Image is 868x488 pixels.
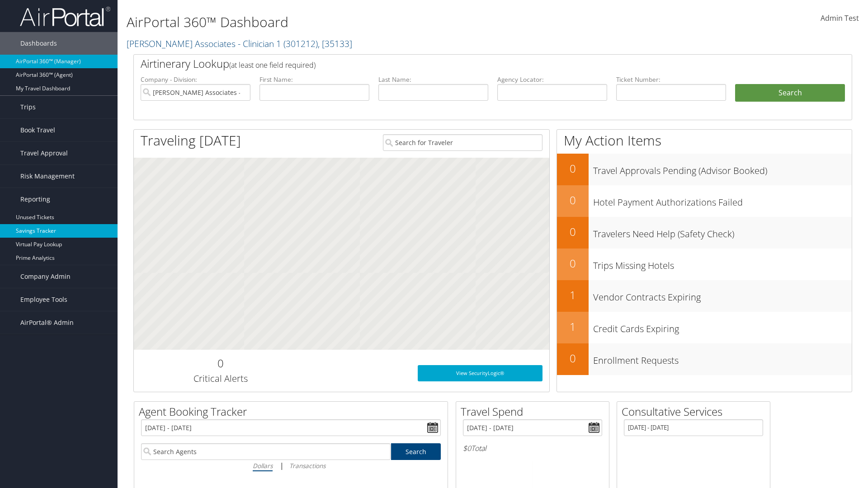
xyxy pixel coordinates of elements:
h1: My Action Items [557,131,852,150]
span: $0 [463,443,471,453]
a: 1Vendor Contracts Expiring [557,280,852,312]
a: 0Enrollment Requests [557,343,852,375]
h3: Critical Alerts [141,372,300,385]
h1: AirPortal 360™ Dashboard [127,13,615,32]
h1: Traveling [DATE] [141,131,241,150]
input: Search Agents [141,443,391,460]
h3: Hotel Payment Authorizations Failed [593,192,852,209]
i: Dollars [253,461,273,470]
h2: 0 [557,351,589,366]
h3: Vendor Contracts Expiring [593,286,852,304]
span: Trips [20,96,36,118]
button: Search [735,84,845,102]
span: Admin Test [821,13,859,23]
span: AirPortal® Admin [20,311,74,334]
label: First Name: [259,75,369,84]
a: 0Travel Approvals Pending (Advisor Booked) [557,154,852,185]
h3: Travelers Need Help (Safety Check) [593,223,852,240]
h3: Travel Approvals Pending (Advisor Booked) [593,160,852,177]
span: Book Travel [20,119,55,141]
h2: Airtinerary Lookup [141,56,785,71]
h2: Consultative Services [622,404,770,419]
div: | [141,460,441,471]
i: Transactions [289,461,325,470]
img: airportal-logo.png [20,6,110,27]
h2: 1 [557,287,589,303]
label: Company - Division: [141,75,250,84]
label: Last Name: [378,75,488,84]
label: Ticket Number: [616,75,726,84]
h2: 0 [557,256,589,271]
span: Risk Management [20,165,75,188]
a: Admin Test [821,5,859,33]
h2: 1 [557,319,589,334]
input: Search for Traveler [383,134,542,151]
h2: 0 [557,224,589,239]
span: Reporting [20,188,50,211]
span: Dashboards [20,32,57,55]
span: , [ 35133 ] [318,38,352,50]
h2: 0 [557,192,589,208]
label: Agency Locator: [497,75,607,84]
h3: Enrollment Requests [593,350,852,367]
h2: Agent Booking Tracker [139,404,448,419]
a: 0Trips Missing Hotels [557,249,852,280]
span: Travel Approval [20,142,68,164]
a: 0Hotel Payment Authorizations Failed [557,185,852,217]
a: [PERSON_NAME] Associates - Clinician 1 [127,38,352,50]
span: Company Admin [20,265,71,288]
h3: Trips Missing Hotels [593,255,852,272]
h2: 0 [141,356,300,371]
h2: Travel Spend [461,404,609,419]
h2: 0 [557,161,589,176]
a: 1Credit Cards Expiring [557,312,852,343]
a: Search [391,443,441,460]
span: Employee Tools [20,288,67,311]
a: View SecurityLogic® [418,365,542,381]
span: (at least one field required) [229,60,316,70]
a: 0Travelers Need Help (Safety Check) [557,217,852,249]
h3: Credit Cards Expiring [593,318,852,335]
span: ( 301212 ) [283,38,318,50]
h6: Total [463,443,602,453]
